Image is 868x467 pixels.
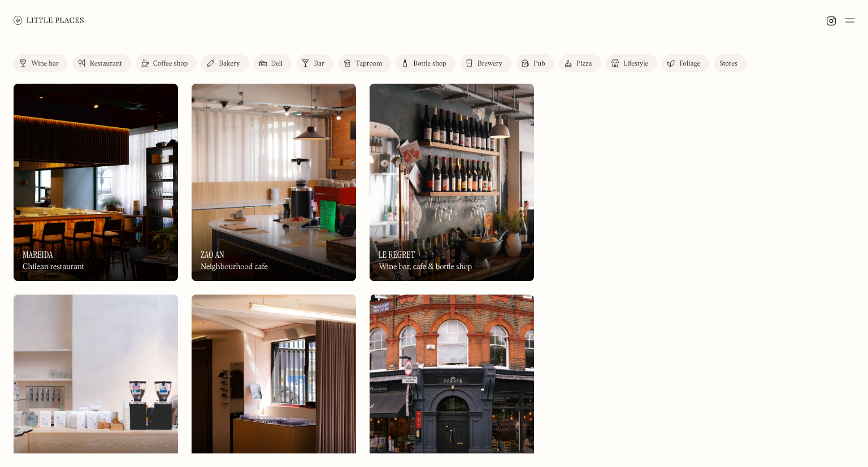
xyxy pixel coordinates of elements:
[460,54,511,72] a: Brewery
[14,84,178,281] a: MareidaMareidaMareidaChilean restaurant
[338,54,391,72] a: Taproom
[201,54,249,72] a: Bakery
[370,84,534,281] a: Le RegretLe RegretLe RegretWine bar, cafe & bottle shop
[623,60,648,67] div: Lifestyle
[413,60,446,67] div: Bottle shop
[379,262,472,272] div: Wine bar, cafe & bottle shop
[23,262,84,272] div: Chilean restaurant
[662,54,709,72] a: Foliage
[219,60,240,67] div: Bakery
[370,84,534,281] img: Le Regret
[254,54,292,72] a: Deli
[23,249,53,260] h3: Mareida
[679,60,700,67] div: Foliage
[201,262,268,272] div: Neighbourhood cafe
[136,54,197,72] a: Coffee shop
[714,54,747,72] a: Stores
[14,54,68,72] a: Wine bar
[355,60,382,67] div: Taproom
[576,60,592,67] div: Pizza
[606,54,657,72] a: Lifestyle
[719,60,737,67] div: Stores
[296,54,333,72] a: Bar
[396,54,455,72] a: Bottle shop
[271,60,283,67] div: Deli
[192,84,356,281] a: Zao AnZao AnZao AnNeighbourhood cafe
[559,54,601,72] a: Pizza
[379,249,415,260] h3: Le Regret
[90,60,122,67] div: Restaurant
[153,60,188,67] div: Coffee shop
[533,60,545,67] div: Pub
[516,54,554,72] a: Pub
[192,84,356,281] img: Zao An
[31,60,59,67] div: Wine bar
[478,60,502,67] div: Brewery
[201,249,224,260] h3: Zao An
[314,60,324,67] div: Bar
[72,54,131,72] a: Restaurant
[14,84,178,281] img: Mareida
